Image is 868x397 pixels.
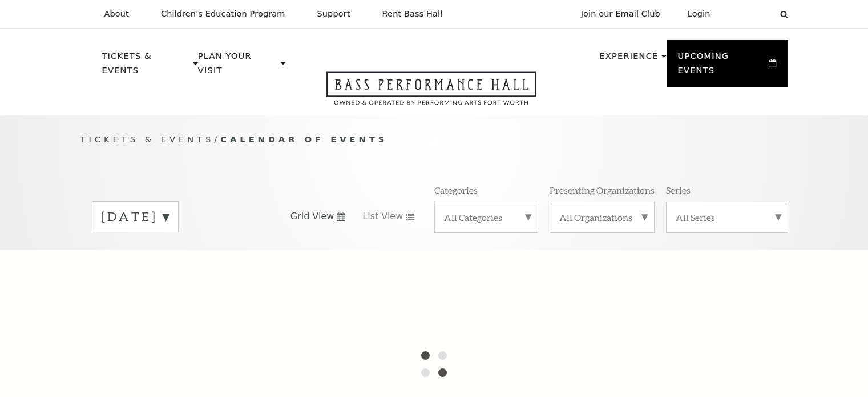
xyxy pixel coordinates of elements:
label: All Series [676,211,778,223]
p: Rent Bass Hall [382,9,443,19]
p: Categories [434,184,478,196]
p: Tickets & Events [102,49,191,84]
p: Series [666,184,691,196]
span: List View [362,210,403,223]
p: Presenting Organizations [550,184,655,196]
p: About [104,9,129,19]
label: All Organizations [559,211,645,223]
span: Calendar of Events [220,134,387,144]
p: Plan Your Visit [198,49,278,84]
select: Select: [729,9,769,19]
p: / [80,133,788,147]
label: All Categories [444,211,528,223]
p: Children's Education Program [161,9,285,19]
span: Grid View [290,210,334,223]
p: Upcoming Events [678,49,766,84]
p: Support [317,9,350,19]
span: Tickets & Events [80,134,215,144]
p: Experience [599,49,658,70]
label: [DATE] [102,208,169,226]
